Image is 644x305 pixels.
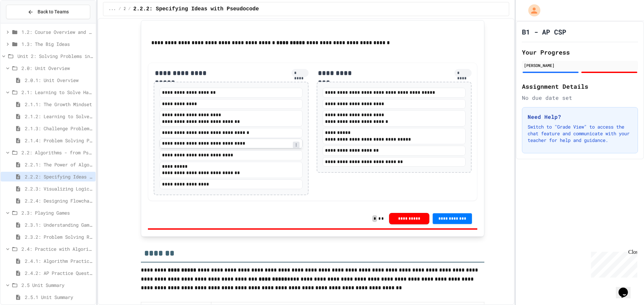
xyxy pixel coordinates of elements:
span: / [118,6,121,12]
span: 2.2: Algorithms - from Pseudocode to Flowcharts [124,6,126,12]
span: 2.2.1: The Power of Algorithms [25,161,93,168]
span: 2.1.1: The Growth Mindset [25,101,93,108]
span: 2.1.4: Problem Solving Practice [25,137,93,144]
span: 2.0: Unit Overview [21,65,93,72]
span: 1.3: The Big Ideas [21,41,93,48]
span: 2.1.3: Challenge Problem - The Bridge [25,125,93,132]
span: ... [109,6,116,12]
span: / [128,6,130,12]
span: 2.2: Algorithms - from Pseudocode to Flowcharts [21,149,93,156]
span: 2.2.2: Specifying Ideas with Pseudocode [25,173,93,180]
span: 2.4: Practice with Algorithms [21,245,93,252]
span: 2.0.1: Unit Overview [25,77,93,84]
span: 2.2.3: Visualizing Logic with Flowcharts [25,185,93,192]
h2: Your Progress [522,48,638,57]
span: 1.2: Course Overview and the AP Exam [21,28,93,35]
p: Switch to "Grade View" to access the chat feature and communicate with your teacher for help and ... [528,124,632,144]
span: 2.5.1 Unit Summary [25,294,93,301]
div: Chat with us now!Close [3,3,46,43]
div: No due date set [522,94,638,102]
iframe: chat widget [588,249,637,278]
span: Back to Teams [38,8,69,15]
span: 2.3: Playing Games [21,209,93,216]
div: My Account [521,3,542,18]
h1: B1 - AP CSP [522,27,566,36]
iframe: chat widget [616,278,637,298]
span: 2.1: Learning to Solve Hard Problems [21,89,93,96]
span: 2.2.2: Specifying Ideas with Pseudocode [133,5,259,13]
div: [PERSON_NAME] [524,62,636,68]
h2: Assignment Details [522,82,638,91]
span: 2.1.2: Learning to Solve Hard Problems [25,113,93,120]
span: 2.2.4: Designing Flowcharts [25,197,93,204]
button: Back to Teams [6,5,90,19]
span: 2.3.1: Understanding Games with Flowcharts [25,221,93,228]
span: Unit 2: Solving Problems in Computer Science [17,53,93,60]
span: 2.5 Unit Summary [21,282,93,289]
span: 2.3.2: Problem Solving Reflection [25,233,93,240]
span: 2.4.2: AP Practice Questions [25,270,93,277]
h3: Need Help? [528,113,632,121]
span: 2.4.1: Algorithm Practice Exercises [25,257,93,264]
